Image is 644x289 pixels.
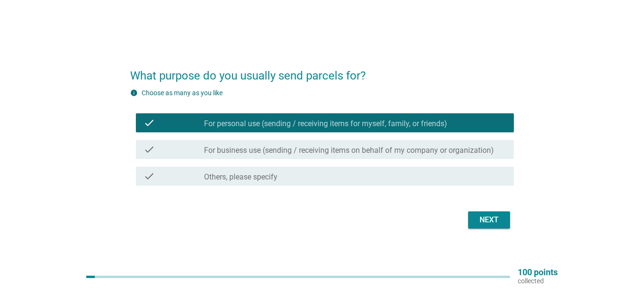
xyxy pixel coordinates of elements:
[143,144,155,155] i: check
[130,58,514,84] h2: What purpose do you usually send parcels for?
[130,89,138,97] i: info
[476,214,502,226] div: Next
[468,211,510,229] button: Next
[518,277,558,285] p: collected
[142,89,223,97] label: Choose as many as you like
[143,117,155,129] i: check
[518,268,558,277] p: 100 points
[204,119,447,129] label: For personal use (sending / receiving items for myself, family, or friends)
[204,172,277,182] label: Others, please specify
[204,146,494,155] label: For business use (sending / receiving items on behalf of my company or organization)
[143,170,155,182] i: check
